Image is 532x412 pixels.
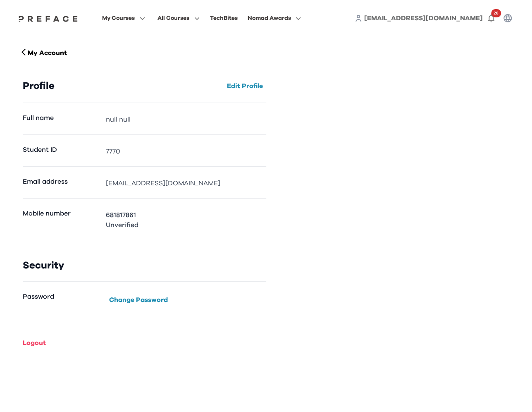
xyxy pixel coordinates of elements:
[106,210,138,220] p: 681817861
[210,13,237,23] div: TechBites
[491,9,501,17] span: 28
[106,115,266,125] dd: null null
[28,48,67,58] p: My Account
[106,146,266,156] dd: 7770
[364,15,483,22] span: [EMAIL_ADDRESS][DOMAIN_NAME]
[23,80,55,92] h3: Profile
[247,13,291,23] span: Nomad Awards
[106,178,266,188] dd: [EMAIL_ADDRESS][DOMAIN_NAME]
[245,13,303,24] button: Nomad Awards
[23,113,100,125] dt: Full name
[23,208,100,230] dt: Mobile number
[224,79,266,93] button: Edit Profile
[17,15,80,22] img: Preface Logo
[483,10,499,26] button: 28
[106,220,138,230] p: Unverified
[23,177,100,188] dt: Email address
[157,13,189,23] span: All Courses
[102,13,135,23] span: My Courses
[364,13,483,23] a: [EMAIL_ADDRESS][DOMAIN_NAME]
[19,336,49,350] button: Logout
[106,293,171,307] button: Change Password
[23,292,100,307] dt: Password
[23,145,100,156] dt: Student ID
[23,260,266,271] h3: Security
[16,46,71,60] button: My Account
[100,13,148,24] button: My Courses
[17,15,80,22] a: Preface Logo
[155,13,202,24] button: All Courses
